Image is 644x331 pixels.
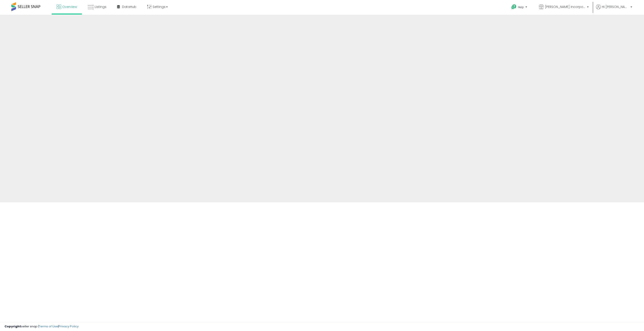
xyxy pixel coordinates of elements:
i: Get Help [511,4,517,10]
a: Hi [PERSON_NAME] [596,5,632,15]
span: [PERSON_NAME] Incorporated [545,5,586,9]
span: DataHub [122,5,136,9]
span: Overview [62,5,77,9]
a: Help [508,1,532,15]
span: Hi [PERSON_NAME] [602,5,629,9]
span: Listings [95,5,106,9]
span: Help [518,5,524,9]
